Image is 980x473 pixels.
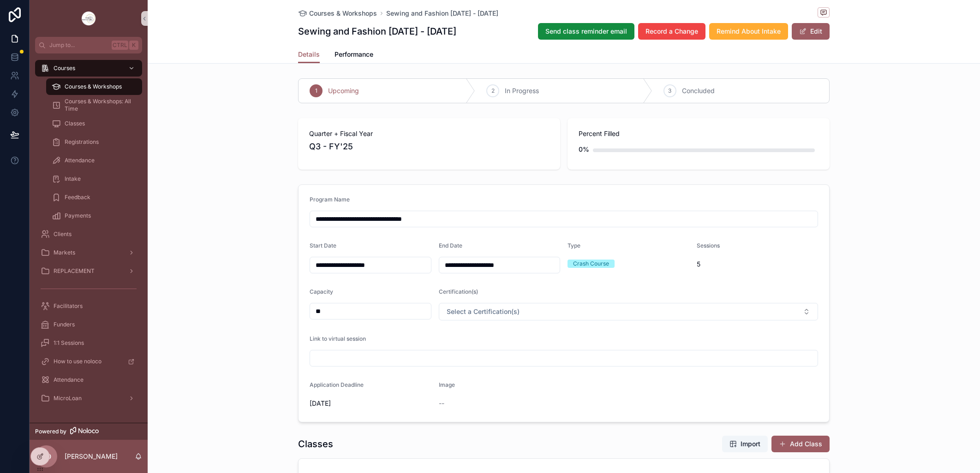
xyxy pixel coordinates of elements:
[298,9,377,18] a: Courses & Workshops
[81,11,96,26] img: App logo
[46,78,142,95] a: Courses & Workshops
[310,288,333,295] span: Capacity
[568,242,580,249] span: Type
[328,86,359,95] span: Upcoming
[54,376,84,384] span: Attendance
[298,438,333,450] h1: Classes
[386,9,498,18] a: Sewing and Fashion [DATE] - [DATE]
[65,98,133,112] span: Courses & Workshops: All Time
[505,86,539,95] span: In Progress
[35,263,142,279] a: REPLACEMENT
[298,46,320,64] a: Details
[310,196,350,203] span: Program Name
[645,27,698,36] span: Record a Change
[35,60,142,77] a: Courses
[54,339,84,347] span: 1:1 Sessions
[54,249,75,256] span: Markets
[439,399,444,408] span: --
[309,140,549,153] span: Q3 - FY'25
[35,316,142,333] a: Funders
[65,83,122,90] span: Courses & Workshops
[310,399,431,408] span: [DATE]
[35,335,142,351] a: 1:1 Sessions
[30,53,148,419] div: scrollable content
[741,439,760,449] span: Import
[491,87,495,95] span: 2
[54,395,82,402] span: MicroLoan
[771,436,830,452] button: Add Class
[54,302,83,310] span: Facilitators
[538,23,634,40] button: Send class reminder email
[54,267,95,275] span: REPLACEMENT
[46,97,142,113] a: Courses & Workshops: All Time
[439,303,819,320] button: Select Button
[112,41,128,50] span: Ctrl
[46,115,142,132] a: Classes
[46,134,142,150] a: Registrations
[697,242,720,249] span: Sessions
[65,452,118,461] p: [PERSON_NAME]
[130,41,137,49] span: K
[54,321,75,328] span: Funders
[309,9,377,18] span: Courses & Workshops
[310,242,336,249] span: Start Date
[447,307,520,316] span: Select a Certification(s)
[46,189,142,206] a: Feedback
[439,381,455,388] span: Image
[35,372,142,388] a: Attendance
[579,129,819,138] span: Percent Filled
[668,87,671,95] span: 3
[54,65,75,72] span: Courses
[717,27,781,36] span: Remind About Intake
[439,242,462,249] span: End Date
[65,157,95,164] span: Attendance
[573,260,609,268] div: Crash Course
[65,212,91,219] span: Payments
[638,23,705,40] button: Record a Change
[697,260,819,269] span: 5
[682,86,715,95] span: Concluded
[46,171,142,187] a: Intake
[298,50,320,59] span: Details
[65,138,99,146] span: Registrations
[35,428,66,435] span: Powered by
[310,381,364,388] span: Application Deadline
[49,41,108,49] span: Jump to...
[335,46,373,65] a: Performance
[54,231,72,238] span: Clients
[35,37,142,53] button: Jump to...CtrlK
[35,244,142,261] a: Markets
[709,23,788,40] button: Remind About Intake
[309,129,549,138] span: Quarter + Fiscal Year
[46,152,142,169] a: Attendance
[35,226,142,242] a: Clients
[335,50,373,59] span: Performance
[545,27,627,36] span: Send class reminder email
[310,335,366,342] span: Link to virtual session
[65,175,81,183] span: Intake
[46,207,142,224] a: Payments
[35,298,142,314] a: Facilitators
[579,140,589,159] div: 0%
[30,423,148,440] a: Powered by
[65,194,90,201] span: Feedback
[65,120,85,127] span: Classes
[315,87,317,95] span: 1
[722,436,768,452] button: Import
[792,23,830,40] button: Edit
[298,25,456,38] h1: Sewing and Fashion [DATE] - [DATE]
[35,390,142,407] a: MicroLoan
[35,353,142,370] a: How to use noloco
[439,288,478,295] span: Certification(s)
[54,358,102,365] span: How to use noloco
